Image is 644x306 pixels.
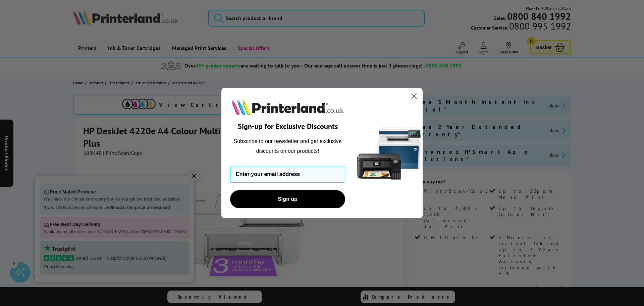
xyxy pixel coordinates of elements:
[238,122,338,131] span: Sign-up for Exclusive Discounts
[230,98,345,117] img: Printerland.co.uk
[408,90,420,102] button: Close dialog
[230,166,345,183] input: Enter your email address
[230,190,345,208] button: Sign up
[234,138,342,154] span: Subscribe to our newsletter and get exclusive discounts on our products!
[356,88,423,218] img: 5290a21f-4df8-4860-95f4-ea1e8d0e8904.png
